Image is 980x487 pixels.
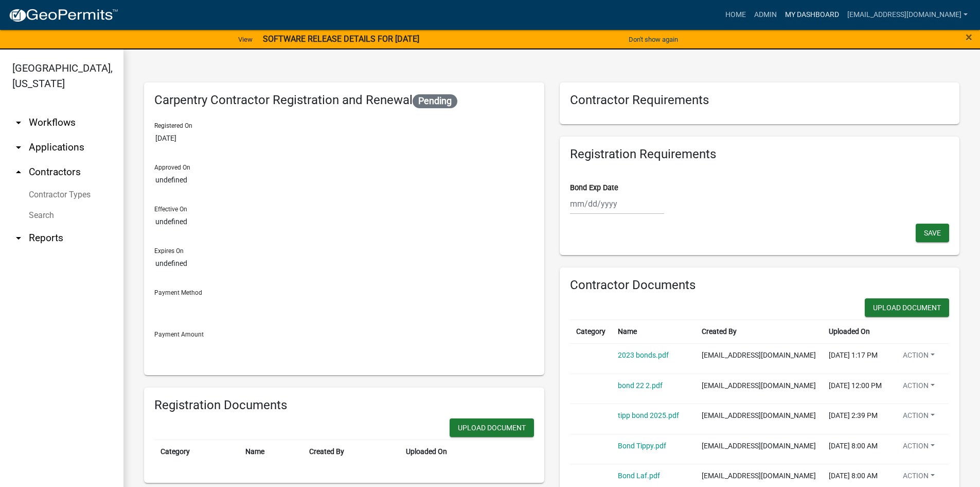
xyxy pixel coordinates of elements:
span: Pending [413,94,457,108]
button: Action [895,441,943,456]
span: Save [924,228,941,237]
a: [EMAIL_ADDRESS][DOMAIN_NAME] [843,5,972,25]
a: 2023 bonds.pdf [618,351,669,359]
th: Category [154,440,239,464]
button: Upload Document [450,418,534,437]
td: [DATE] 12:00 PM [823,374,888,404]
a: Bond Laf.pdf [618,472,660,480]
td: [DATE] 8:00 AM [823,434,888,464]
wm-modal-confirm: New Document [450,418,534,440]
button: Save [916,224,949,242]
i: arrow_drop_up [12,166,25,178]
h6: Contractor Requirements [570,93,950,108]
i: arrow_drop_down [12,141,25,154]
th: Name [612,320,696,344]
td: [DATE] 2:39 PM [823,404,888,434]
h6: Contractor Documents [570,278,950,293]
wm-modal-confirm: New Document [865,298,949,320]
button: Close [966,31,972,43]
button: Action [895,471,943,485]
th: Uploaded On [823,320,888,344]
span: × [966,30,972,44]
button: Action [895,410,943,425]
td: [EMAIL_ADDRESS][DOMAIN_NAME] [696,434,823,464]
th: Category [570,320,612,344]
button: Action [895,380,943,395]
th: Created By [303,440,399,464]
input: mm/dd/yyyy [570,193,664,214]
h6: Registration Requirements [570,147,950,162]
label: Bond Exp Date [570,184,618,192]
h6: Registration Documents [154,398,534,413]
button: Don't show again [625,31,682,48]
button: Upload Document [865,298,949,317]
td: [EMAIL_ADDRESS][DOMAIN_NAME] [696,374,823,404]
a: Home [721,5,750,25]
i: arrow_drop_down [12,232,25,244]
td: [EMAIL_ADDRESS][DOMAIN_NAME] [696,404,823,434]
a: View [234,31,257,48]
td: [DATE] 1:17 PM [823,344,888,374]
td: [EMAIL_ADDRESS][DOMAIN_NAME] [696,344,823,374]
button: Action [895,350,943,365]
a: Bond Tippy.pdf [618,442,666,450]
a: My Dashboard [781,5,843,25]
i: arrow_drop_down [12,116,25,129]
h6: Carpentry Contractor Registration and Renewal [154,93,534,108]
a: bond 22 2.pdf [618,381,663,390]
a: Admin [750,5,781,25]
a: tipp bond 2025.pdf [618,411,679,419]
th: Name [239,440,303,464]
strong: SOFTWARE RELEASE DETAILS FOR [DATE] [263,34,419,44]
th: Created By [696,320,823,344]
th: Uploaded On [400,440,509,464]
